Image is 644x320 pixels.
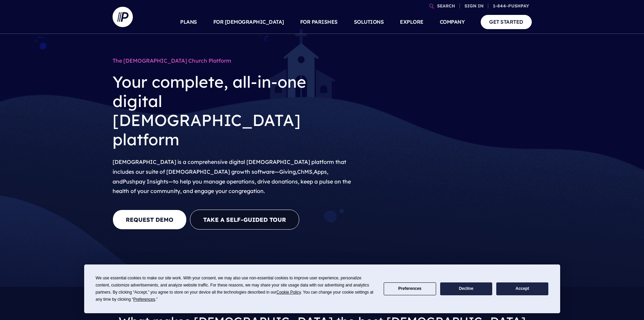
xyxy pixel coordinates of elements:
[84,264,560,313] div: Cookie Consent Prompt
[190,210,299,230] a: Take A Self-Guided Tour
[113,210,187,230] a: REQUEST DEMO
[300,10,338,34] a: FOR PARISHES
[314,168,327,175] a: Apps
[496,282,548,296] button: Accept
[123,178,168,185] a: Pushpay Insights
[440,282,492,296] button: Decline
[113,67,353,154] h2: Your complete, all-in-one digital [DEMOGRAPHIC_DATA] platform
[297,168,312,175] a: ChMS
[354,10,384,34] a: SOLUTIONS
[113,158,351,194] span: [DEMOGRAPHIC_DATA] is a comprehensive digital [DEMOGRAPHIC_DATA] platform that includes our suite...
[400,10,424,34] a: EXPLORE
[96,275,376,303] div: We use essential cookies to make our site work. With your consent, we may also use non-essential ...
[440,10,465,34] a: COMPANY
[133,297,155,302] span: Preferences
[113,54,353,67] h1: The [DEMOGRAPHIC_DATA] Church Platform
[213,10,284,34] a: FOR [DEMOGRAPHIC_DATA]
[277,290,301,295] span: Cookie Policy
[384,282,436,296] button: Preferences
[180,10,197,34] a: PLANS
[481,15,532,29] a: GET STARTED
[279,168,296,175] a: Giving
